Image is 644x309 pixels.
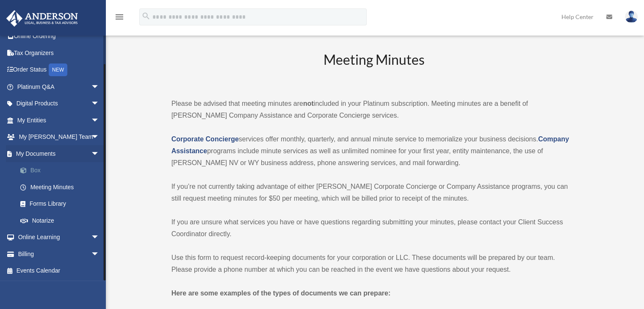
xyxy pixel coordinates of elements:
[6,61,112,79] a: Order StatusNEW
[625,11,638,23] img: User Pic
[12,196,112,212] a: Forms Library
[4,10,80,27] img: Anderson Advisors Platinum Portal
[171,252,577,276] p: Use this form to request record-keeping documents for your corporation or LLC. These documents wi...
[6,129,112,146] a: My [PERSON_NAME] Teamarrow_drop_down
[171,135,569,154] a: Company Assistance
[114,12,124,22] i: menu
[171,290,391,297] strong: Here are some examples of the types of documents we can prepare:
[12,212,112,229] a: Notarize
[141,11,151,21] i: search
[6,28,112,45] a: Online Ordering
[6,95,112,112] a: Digital Productsarrow_drop_down
[12,179,108,196] a: Meeting Minutes
[49,63,67,76] div: NEW
[171,50,577,86] h2: Meeting Minutes
[171,135,239,143] a: Corporate Concierge
[171,98,577,121] p: Please be advised that meeting minutes are included in your Platinum subscription. Meeting minute...
[171,216,577,240] p: If you are unsure what services you have or have questions regarding submitting your minutes, ple...
[91,229,108,246] span: arrow_drop_down
[171,181,577,204] p: If you’re not currently taking advantage of either [PERSON_NAME] Corporate Concierge or Company A...
[6,78,112,95] a: Platinum Q&Aarrow_drop_down
[6,112,112,129] a: My Entitiesarrow_drop_down
[91,95,108,113] span: arrow_drop_down
[91,112,108,129] span: arrow_drop_down
[6,145,112,162] a: My Documentsarrow_drop_down
[6,246,112,262] a: Billingarrow_drop_down
[12,162,112,179] a: Box
[303,100,314,107] strong: not
[6,229,112,246] a: Online Learningarrow_drop_down
[6,44,112,61] a: Tax Organizers
[114,15,124,22] a: menu
[6,262,112,279] a: Events Calendar
[91,78,108,96] span: arrow_drop_down
[171,133,577,169] p: services offer monthly, quarterly, and annual minute service to memorialize your business decisio...
[91,145,108,163] span: arrow_drop_down
[91,129,108,146] span: arrow_drop_down
[91,246,108,263] span: arrow_drop_down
